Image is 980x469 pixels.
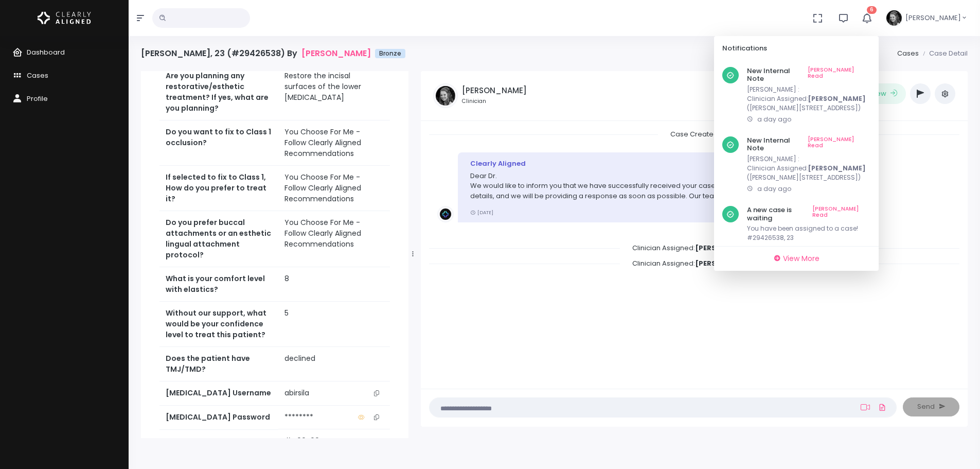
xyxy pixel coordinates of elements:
[159,166,278,211] th: If selected to fix to Class 1, How do you prefer to treat it?
[278,302,390,347] td: 5
[808,94,866,103] b: [PERSON_NAME]
[808,136,870,152] a: [PERSON_NAME] Read
[375,49,405,58] span: Bronze
[159,267,278,302] th: What is your comfort level with elastics?
[470,209,493,216] small: [DATE]
[301,48,371,58] a: [PERSON_NAME]
[718,251,875,267] a: View More
[859,403,872,411] a: Add Loom Video
[462,86,527,95] h5: [PERSON_NAME]
[429,129,959,378] div: scrollable content
[278,211,390,267] td: You Choose For Me - Follow Clearly Aligned Recommendations
[141,48,405,58] h4: [PERSON_NAME], 23 (#29426538) By
[747,206,870,222] h6: A new case is waiting
[714,61,879,130] a: New Internal Note[PERSON_NAME] Read[PERSON_NAME] :Clinician Assigned:[PERSON_NAME]([PERSON_NAME][...
[747,136,870,152] h6: New Internal Note
[885,9,903,27] img: Header Avatar
[278,429,390,453] td: #C00B09E4
[38,7,91,29] img: Logo Horizontal
[159,406,278,429] th: [MEDICAL_DATA] Password
[695,258,756,268] b: [PERSON_NAME]
[278,120,390,166] td: You Choose For Me - Follow Clearly Aligned Recommendations
[897,48,919,58] a: Cases
[470,159,857,169] div: Clearly Aligned
[658,126,730,142] span: Case Created
[695,243,756,253] b: [PERSON_NAME]
[278,64,390,120] td: Restore the incisal surfaces of the lower [MEDICAL_DATA]
[747,67,870,83] h6: New Internal Note
[620,255,768,271] span: Clinician Assigned:
[159,381,278,406] th: [MEDICAL_DATA] Username
[757,115,791,124] span: a day ago
[278,267,390,302] td: 8
[714,36,879,271] div: 6
[808,164,866,172] b: [PERSON_NAME]
[159,211,278,267] th: Do you prefer buccal attachments or an esthetic lingual attachment protocol?
[783,253,819,264] span: View More
[757,245,791,253] span: a day ago
[714,130,879,200] a: New Internal Note[PERSON_NAME] Read[PERSON_NAME] :Clinician Assigned:[PERSON_NAME]([PERSON_NAME][...
[27,47,65,57] span: Dashboard
[159,347,278,381] th: Does the patient have TMJ/TMD?
[808,67,870,83] a: [PERSON_NAME] Read
[747,164,870,173] p: Clinician Assigned:
[278,166,390,211] td: You Choose For Me - Follow Clearly Aligned Recommendations
[278,347,390,381] td: declined
[714,61,879,246] div: scrollable content
[141,71,408,438] div: scrollable content
[747,224,870,242] p: You have been assigned to a case! #29426538, 23
[159,120,278,166] th: Do you want to fix to Class 1 occlusion?
[714,200,879,260] a: A new case is waiting[PERSON_NAME] ReadYou have been assigned to a case! #29426538, 23a day ago
[159,64,278,120] th: Are you planning any restorative/esthetic treatment? If yes, what are you planning?
[27,94,48,103] span: Profile
[757,184,791,193] span: a day ago
[620,240,768,256] span: Clinician Assigned:
[462,97,527,106] small: Clinician
[747,94,870,103] p: Clinician Assigned:
[867,6,877,14] span: 6
[919,48,968,59] li: Case Detail
[905,13,961,23] span: [PERSON_NAME]
[747,154,870,182] p: [PERSON_NAME] : ([PERSON_NAME][STREET_ADDRESS])
[159,429,278,453] th: Code
[470,171,857,201] p: Dear Dr. We would like to inform you that we have successfully received your case. Our team is cu...
[812,206,870,222] a: [PERSON_NAME] Read
[747,85,870,113] p: [PERSON_NAME] : ([PERSON_NAME][STREET_ADDRESS])
[159,302,278,347] th: Without our support, what would be your confidence level to treat this patient?
[876,398,888,416] a: Add Files
[722,44,858,53] h6: Notifications
[278,381,390,405] td: abirsila
[27,71,48,80] span: Cases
